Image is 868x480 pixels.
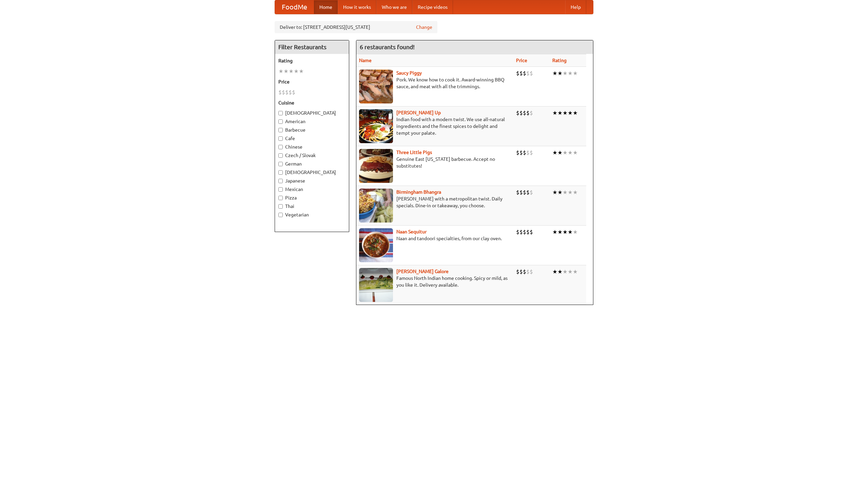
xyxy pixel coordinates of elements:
[526,70,530,77] li: $
[396,189,441,195] a: Birmingham Bhangra
[278,177,346,184] label: Japanese
[516,268,519,275] li: $
[359,189,393,223] img: bhangra.jpg
[359,235,511,242] p: Naan and tandoori specialties, from our clay oven.
[278,99,346,106] h5: Cuisine
[314,0,338,14] a: Home
[530,109,533,117] li: $
[563,189,568,196] li: ★
[568,228,573,236] li: ★
[412,0,453,14] a: Recipe videos
[359,76,511,90] p: Pork. We know how to cook it. Award-winning BBQ sauce, and meat with all the trimmings.
[275,21,437,33] div: Deliver to: [STREET_ADDRESS][US_STATE]
[552,58,567,63] a: Rating
[552,149,557,156] li: ★
[278,127,346,133] label: Barbecue
[275,40,349,54] h4: Filter Restaurants
[552,70,557,77] li: ★
[573,189,578,196] li: ★
[573,70,578,77] li: ★
[292,89,295,96] li: $
[568,189,573,196] li: ★
[563,70,568,77] li: ★
[359,195,511,209] p: [PERSON_NAME] with a metropolitan twist. Daily specials. Dine-in or takeaway, you choose.
[278,179,283,183] input: Japanese
[359,149,393,183] img: littlepigs.jpg
[516,149,519,156] li: $
[523,109,526,117] li: $
[278,118,346,125] label: American
[396,269,449,274] a: [PERSON_NAME] Galore
[278,135,346,142] label: Cafe
[557,189,563,196] li: ★
[359,109,393,143] img: curryup.jpg
[530,189,533,196] li: $
[396,150,432,155] a: Three Little Pigs
[568,149,573,156] li: ★
[568,70,573,77] li: ★
[516,58,527,63] a: Price
[565,0,586,14] a: Help
[278,57,346,64] h5: Rating
[563,228,568,236] li: ★
[519,228,523,236] li: $
[278,162,283,166] input: German
[359,116,511,136] p: Indian food with a modern twist. We use all-natural ingredients and the finest spices to delight ...
[289,89,292,96] li: $
[516,189,519,196] li: $
[376,0,412,14] a: Who we are
[359,228,393,262] img: naansequitur.jpg
[396,70,422,76] b: Saucy Piggy
[557,228,563,236] li: ★
[526,149,530,156] li: $
[568,109,573,117] li: ★
[552,109,557,117] li: ★
[275,0,314,14] a: FoodMe
[552,189,557,196] li: ★
[278,211,346,218] label: Vegetarian
[523,189,526,196] li: $
[519,189,523,196] li: $
[359,58,372,63] a: Name
[338,0,376,14] a: How it works
[285,89,289,96] li: $
[283,68,289,75] li: ★
[359,275,511,288] p: Famous North Indian home cooking. Spicy or mild, as you like it. Delivery available.
[519,268,523,275] li: $
[278,128,283,132] input: Barbecue
[416,24,432,31] a: Change
[278,136,283,141] input: Cafe
[523,228,526,236] li: $
[526,189,530,196] li: $
[563,268,568,275] li: ★
[278,194,346,201] label: Pizza
[278,203,346,210] label: Thai
[278,145,283,149] input: Chinese
[530,70,533,77] li: $
[573,109,578,117] li: ★
[278,213,283,217] input: Vegetarian
[516,228,519,236] li: $
[359,268,393,302] img: currygalore.jpg
[278,196,283,200] input: Pizza
[396,110,441,115] a: [PERSON_NAME] Up
[557,149,563,156] li: ★
[530,228,533,236] li: $
[552,228,557,236] li: ★
[278,186,346,193] label: Mexican
[360,44,415,50] ng-pluralize: 6 restaurants found!
[396,229,427,234] a: Naan Sequitur
[573,149,578,156] li: ★
[278,78,346,85] h5: Price
[278,204,283,209] input: Thai
[530,149,533,156] li: $
[557,70,563,77] li: ★
[278,160,346,167] label: German
[557,109,563,117] li: ★
[289,68,294,75] li: ★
